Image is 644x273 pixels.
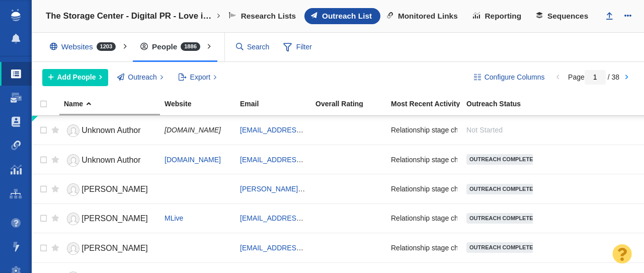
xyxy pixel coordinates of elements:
span: Relationship stage changed to: Attempting To Reach, 1 Attempt [391,214,588,223]
span: Monitored Links [398,12,458,21]
button: Configure Columns [468,69,550,86]
button: Outreach [112,69,169,86]
a: MLive [165,214,183,222]
a: Research Lists [222,8,304,24]
h4: The Storage Center - Digital PR - Love in the Time of Clutter [46,11,215,21]
span: Configure Columns [485,72,545,83]
div: Email [240,100,314,107]
span: Outreach [128,72,157,83]
a: Unknown Author [64,152,155,169]
span: [DOMAIN_NAME] [165,126,221,134]
span: Add People [57,72,96,83]
span: Outreach List [322,12,372,21]
a: [PERSON_NAME] [64,181,155,198]
span: Reporting [485,12,522,21]
span: Research Lists [241,12,296,21]
span: Relationship stage changed to: Attempting To Reach, 3 Attempts [391,155,592,164]
a: [PERSON_NAME][EMAIL_ADDRESS][PERSON_NAME][DOMAIN_NAME] [240,185,475,193]
a: Name [64,100,164,109]
a: Website [165,100,239,109]
input: Search [232,38,274,56]
span: [PERSON_NAME] [82,244,148,252]
span: Filter [278,38,318,57]
a: Outreach List [304,8,380,24]
span: Unknown Author [82,156,140,164]
div: Website [165,100,239,107]
span: 1203 [97,42,116,51]
span: [PERSON_NAME] [82,214,148,223]
a: [EMAIL_ADDRESS][DOMAIN_NAME] [240,214,359,222]
span: Relationship stage changed to: Attempting To Reach, 2 Attempts [391,184,592,193]
a: Monitored Links [380,8,466,24]
a: [EMAIL_ADDRESS][DOMAIN_NAME] [240,126,359,134]
a: Overall Rating [315,100,390,109]
span: Relationship stage changed to: Unsuccessful - No Reply [391,125,567,134]
span: Sequences [547,12,588,21]
img: buzzstream_logo_iconsimple.png [11,9,20,21]
div: Most Recent Activity [391,100,465,107]
a: Sequences [530,8,597,24]
div: Websites [42,35,128,58]
a: Email [240,100,314,109]
button: Add People [42,69,108,86]
span: Export [190,72,210,83]
a: [DOMAIN_NAME] [165,156,221,164]
span: [PERSON_NAME] [82,185,148,193]
div: Outreach Status [466,100,541,107]
div: Name [64,100,164,107]
a: [PERSON_NAME] [64,210,155,228]
button: Export [173,69,222,86]
a: Unknown Author [64,122,155,140]
a: [PERSON_NAME] [64,240,155,257]
span: Page / 38 [568,73,619,81]
a: [EMAIL_ADDRESS][DOMAIN_NAME] [240,156,359,164]
span: Unknown Author [82,126,140,134]
a: Reporting [466,8,530,24]
div: Overall Rating [315,100,390,107]
a: [EMAIL_ADDRESS][PERSON_NAME][DOMAIN_NAME] [240,244,417,252]
span: Relationship stage changed to: Attempting To Reach, 2 Attempts [391,243,592,252]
